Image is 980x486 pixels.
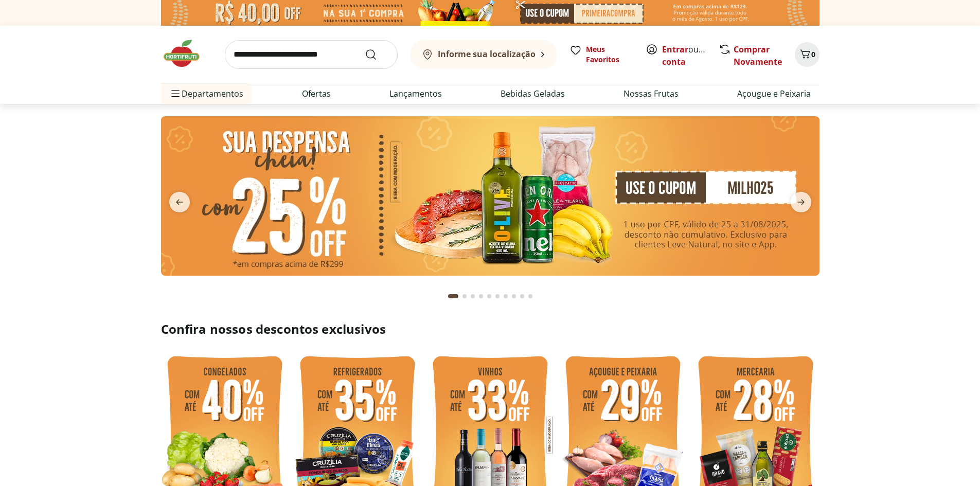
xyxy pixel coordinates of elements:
button: Go to page 2 from fs-carousel [460,284,469,309]
h2: Confira nossos descontos exclusivos [161,321,819,337]
a: Ofertas [302,87,331,100]
button: Carrinho [795,42,819,67]
a: Meus Favoritos [569,44,633,65]
span: Departamentos [169,81,243,106]
button: Menu [169,81,182,106]
span: Meus Favoritos [586,44,633,65]
a: Criar conta [662,44,719,67]
button: Go to page 8 from fs-carousel [510,284,518,309]
button: Go to page 7 from fs-carousel [502,284,510,309]
button: previous [161,192,198,212]
a: Nossas Frutas [623,87,679,100]
a: Bebidas Geladas [501,87,565,100]
b: Informe sua localização [438,48,536,60]
button: Go to page 5 from fs-carousel [485,284,493,309]
button: Go to page 10 from fs-carousel [526,284,534,309]
img: cupom [161,116,819,276]
span: ou [662,43,708,68]
a: Comprar Novamente [734,44,782,67]
a: Entrar [662,44,688,55]
a: Açougue e Peixaria [737,87,811,100]
button: Go to page 6 from fs-carousel [493,284,502,309]
button: Go to page 4 from fs-carousel [477,284,485,309]
button: Current page from fs-carousel [446,284,460,309]
button: next [782,192,819,212]
button: Go to page 9 from fs-carousel [518,284,526,309]
img: Hortifruti [161,38,212,69]
span: 0 [811,49,815,59]
button: Submit Search [365,48,389,61]
a: Lançamentos [389,87,442,100]
input: search [225,40,398,69]
button: Informe sua localização [410,40,557,69]
button: Go to page 3 from fs-carousel [469,284,477,309]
